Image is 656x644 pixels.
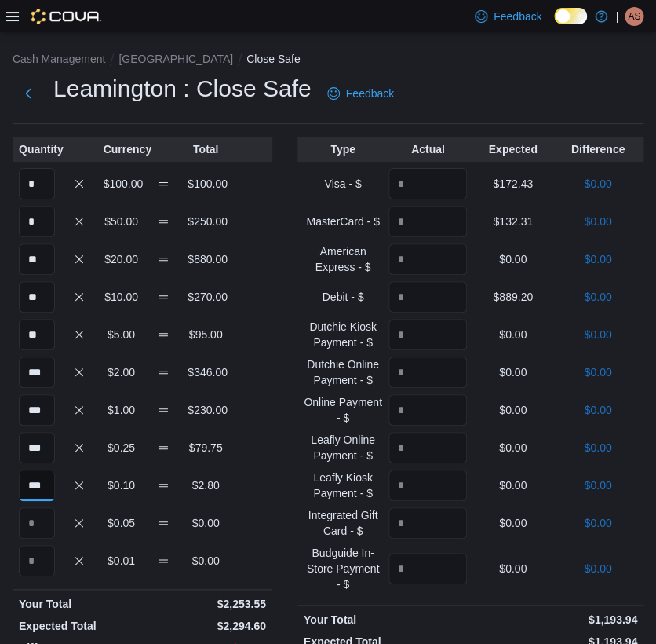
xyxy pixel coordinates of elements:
[473,561,552,576] p: $0.00
[473,402,552,418] p: $0.00
[468,1,548,32] a: Feedback
[304,470,382,501] p: Leafly Kiosk Payment - $
[188,553,224,569] p: $0.00
[188,478,224,493] p: $2.80
[559,214,637,229] p: $0.00
[53,73,312,104] h1: Leamington : Close Safe
[188,176,224,192] p: $100.00
[304,141,382,157] p: Type
[188,364,224,380] p: $346.00
[388,243,467,275] input: Quantity
[118,53,233,65] button: [GEOGRAPHIC_DATA]
[31,9,101,24] img: Cova
[559,141,637,157] p: Difference
[388,553,467,584] input: Quantity
[19,141,55,157] p: Quantity
[628,7,640,26] span: AS
[188,402,224,418] p: $230.00
[473,515,552,531] p: $0.00
[19,432,55,463] input: Quantity
[19,470,55,501] input: Quantity
[188,251,224,267] p: $880.00
[304,319,382,350] p: Dutchie Kiosk Payment - $
[388,470,467,501] input: Quantity
[388,394,467,426] input: Quantity
[473,612,637,628] p: $1,193.94
[104,553,140,569] p: $0.01
[246,53,300,65] button: Close Safe
[13,51,643,70] nav: An example of EuiBreadcrumbs
[473,176,552,192] p: $172.43
[104,364,140,380] p: $2.00
[104,251,140,267] p: $20.00
[304,432,382,463] p: Leafly Online Payment - $
[13,53,105,65] button: Cash Management
[19,507,55,539] input: Quantity
[388,281,467,313] input: Quantity
[19,243,55,275] input: Quantity
[188,289,224,305] p: $270.00
[473,327,552,342] p: $0.00
[304,507,382,539] p: Integrated Gift Card - $
[13,78,44,109] button: Next
[559,402,637,418] p: $0.00
[554,24,555,25] span: Dark Mode
[304,176,382,192] p: Visa - $
[104,402,140,418] p: $1.00
[19,281,55,313] input: Quantity
[188,327,224,342] p: $95.00
[473,478,552,493] p: $0.00
[19,545,55,576] input: Quantity
[304,394,382,426] p: Online Payment - $
[304,545,382,592] p: Budguide In-Store Payment - $
[104,289,140,305] p: $10.00
[559,478,637,493] p: $0.00
[346,86,394,101] span: Feedback
[104,327,140,342] p: $5.00
[188,214,224,229] p: $250.00
[559,440,637,456] p: $0.00
[104,440,140,456] p: $0.25
[559,251,637,267] p: $0.00
[19,168,55,199] input: Quantity
[304,214,382,229] p: MasterCard - $
[145,596,265,612] p: $2,253.55
[19,357,55,388] input: Quantity
[559,289,637,305] p: $0.00
[19,394,55,426] input: Quantity
[494,9,541,24] span: Feedback
[304,612,468,628] p: Your Total
[304,357,382,388] p: Dutchie Online Payment - $
[321,78,400,109] a: Feedback
[19,618,139,634] p: Expected Total
[559,364,637,380] p: $0.00
[188,515,224,531] p: $0.00
[304,243,382,275] p: American Express - $
[104,478,140,493] p: $0.10
[473,214,552,229] p: $132.31
[104,515,140,531] p: $0.05
[559,561,637,576] p: $0.00
[473,364,552,380] p: $0.00
[304,289,382,305] p: Debit - $
[473,289,552,305] p: $889.20
[388,432,467,463] input: Quantity
[473,440,552,456] p: $0.00
[19,596,139,612] p: Your Total
[388,319,467,350] input: Quantity
[188,440,224,456] p: $79.75
[104,214,140,229] p: $50.00
[388,206,467,237] input: Quantity
[473,251,552,267] p: $0.00
[559,327,637,342] p: $0.00
[188,141,224,157] p: Total
[145,618,265,634] p: $2,294.60
[388,141,467,157] p: Actual
[388,168,467,199] input: Quantity
[615,7,618,26] p: |
[19,319,55,350] input: Quantity
[104,141,140,157] p: Currency
[559,176,637,192] p: $0.00
[104,176,140,192] p: $100.00
[554,8,587,24] input: Dark Mode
